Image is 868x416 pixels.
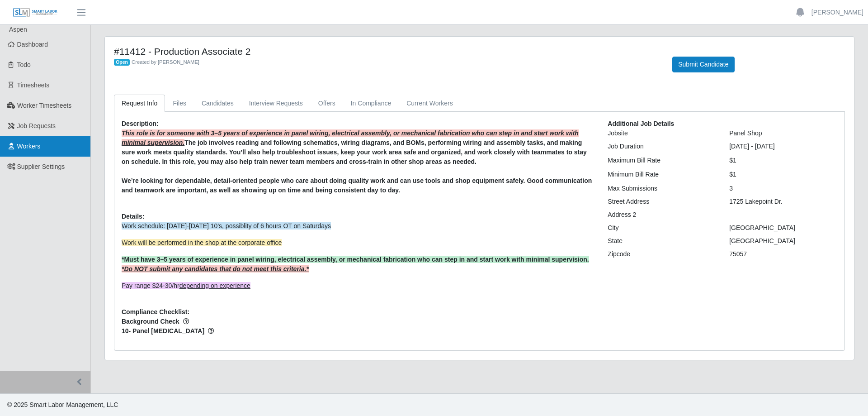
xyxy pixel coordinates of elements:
[601,197,722,206] div: Street Address
[122,222,331,230] span: Work schedule: [DATE]-[DATE] 10's, possiblity of 6 hours OT on Saturdays
[122,239,282,246] span: Work will be performed in the shop at the corporate office
[601,236,722,246] div: State
[601,129,722,138] div: Jobsite
[722,142,844,151] div: [DATE] - [DATE]
[122,129,579,146] strong: This role is for someone with 3–5 years of experience in panel wiring, electrical assembly, or me...
[122,265,309,273] span: *Do NOT submit any candidates that do not meet this criteria.*
[608,120,674,127] b: Additional Job Details
[722,197,844,206] div: 1725 Lakepoint Dr.
[122,282,250,289] span: Pay range $24-30/hr
[114,59,130,66] span: Open
[241,95,311,112] a: Interview Requests
[7,401,118,408] span: © 2025 Smart Labor Management, LLC
[722,170,844,179] div: $1
[122,120,159,127] b: Description:
[343,95,399,112] a: In Compliance
[17,41,48,48] span: Dashboard
[17,122,56,129] span: Job Requests
[122,256,589,263] span: *Must have 3–5 years of experience in panel wiring, electrical assembly, or mechanical fabricatio...
[722,223,844,233] div: [GEOGRAPHIC_DATA]
[811,8,863,17] a: [PERSON_NAME]
[165,95,194,112] a: Files
[194,95,241,112] a: Candidates
[722,249,844,259] div: 75057
[179,282,250,289] span: depending on experience
[122,326,594,336] span: 10- Panel [MEDICAL_DATA]
[601,156,722,165] div: Maximum Bill Rate
[601,184,722,193] div: Max Submissions
[601,223,722,233] div: City
[311,95,343,112] a: Offers
[122,317,594,326] span: Background Check
[122,177,592,194] strong: We’re looking for dependable, detail-oriented people who care about doing quality work and can us...
[17,163,65,170] span: Supplier Settings
[9,26,27,33] span: Aspen
[114,95,165,112] a: Request Info
[122,308,189,316] b: Compliance Checklist:
[13,8,58,18] img: SLM Logo
[122,213,145,220] b: Details:
[601,142,722,151] div: Job Duration
[601,249,722,259] div: Zipcode
[722,156,844,165] div: $1
[17,102,71,109] span: Worker Timesheets
[114,46,659,57] h4: #11412 - Production Associate 2
[132,59,199,65] span: Created by [PERSON_NAME]
[17,61,31,68] span: Todo
[17,143,41,150] span: Workers
[17,81,50,89] span: Timesheets
[122,139,587,165] strong: The job involves reading and following schematics, wiring diagrams, and BOMs, performing wiring a...
[601,210,722,220] div: Address 2
[722,236,844,246] div: [GEOGRAPHIC_DATA]
[601,170,722,179] div: Minimum Bill Rate
[399,95,460,112] a: Current Workers
[722,129,844,138] div: Panel Shop
[672,57,734,72] button: Submit Candidate
[722,184,844,193] div: 3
